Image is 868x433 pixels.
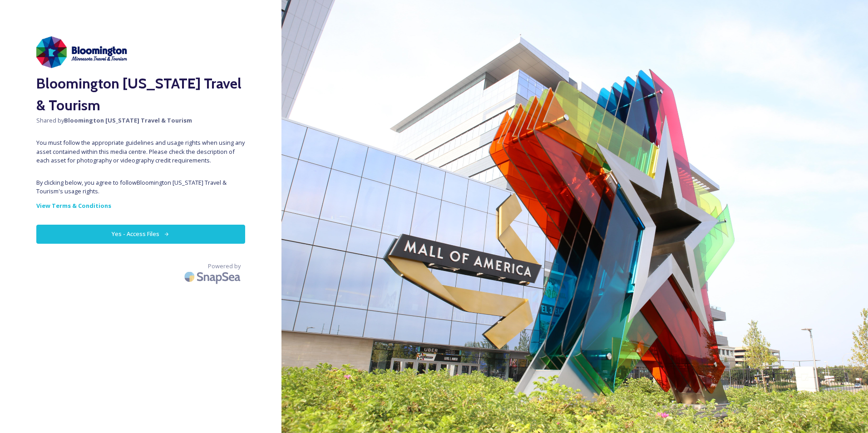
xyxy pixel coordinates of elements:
img: SnapSea Logo [182,266,245,287]
span: By clicking below, you agree to follow Bloomington [US_STATE] Travel & Tourism 's usage rights. [36,178,245,196]
h2: Bloomington [US_STATE] Travel & Tourism [36,73,245,116]
span: Shared by [36,116,245,125]
span: Powered by [208,262,241,271]
span: You must follow the appropriate guidelines and usage rights when using any asset contained within... [36,138,245,165]
button: Yes - Access Files [36,225,245,243]
strong: Bloomington [US_STATE] Travel & Tourism [64,116,192,124]
a: View Terms & Conditions [36,200,245,211]
img: bloomington_logo-horizontal-2024.jpg [36,36,127,68]
strong: View Terms & Conditions [36,202,111,210]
